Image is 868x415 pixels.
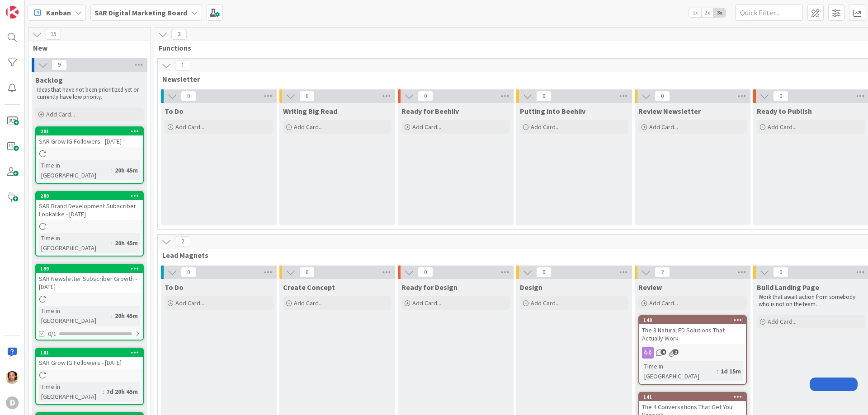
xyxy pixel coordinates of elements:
span: To Do [165,107,184,116]
span: Add Card... [768,123,797,131]
div: 20h 45m [113,311,140,321]
div: 181 [36,349,143,357]
div: SAR Grow IG Followers - [DATE] [36,357,143,368]
span: 2 [673,349,679,355]
span: 0 [536,267,552,278]
span: 9 [52,60,67,70]
div: 1d 15m [718,366,743,376]
span: 0 [655,91,670,102]
div: Time in [GEOGRAPHIC_DATA] [642,361,717,381]
div: 141 [639,393,746,401]
span: Writing Big Read [283,107,337,116]
span: 0 [181,91,196,102]
span: Ready for Beehiiv [401,107,459,116]
div: 201 [36,127,143,135]
span: Add Card... [649,299,678,307]
div: 140 [639,316,746,324]
div: 141 [643,394,746,400]
span: 1 [175,60,190,71]
span: Backlog [35,75,63,84]
span: : [111,311,113,321]
span: 3 [171,29,187,40]
div: Time in [GEOGRAPHIC_DATA] [39,382,103,401]
span: 2x [701,8,713,17]
span: 0 [536,91,552,102]
span: Putting into Beehiiv [520,107,585,116]
div: 200 [40,193,143,199]
span: 2 [175,236,190,247]
span: Add Card... [294,123,323,131]
div: SAR Newsletter Subscriber Growth - [DATE] [36,273,143,293]
div: 199 [36,265,143,273]
span: 0 [773,91,788,102]
span: Add Card... [768,317,797,326]
div: 201SAR Grow IG Followers - [DATE] [36,127,143,147]
span: : [111,165,113,175]
span: Review [638,283,662,292]
div: 20h 45m [113,165,140,175]
img: EC [6,371,19,384]
span: 0 [418,91,433,102]
span: Create Concept [283,283,335,292]
span: 0 [181,267,196,278]
span: 0 [299,91,315,102]
div: 140The 3 Natural ED Solutions That Actually Work [639,316,746,344]
div: 7d 20h 45m [104,387,140,396]
span: Add Card... [294,299,323,307]
div: 181SAR Grow IG Followers - [DATE] [36,349,143,368]
span: Add Card... [46,110,75,118]
div: 200 [36,192,143,200]
span: Add Card... [531,123,560,131]
div: 181 [40,350,143,356]
span: Add Card... [175,123,204,131]
span: Kanban [46,7,71,18]
span: : [103,387,104,396]
span: 0/1 [48,329,57,339]
div: Time in [GEOGRAPHIC_DATA] [39,160,111,180]
span: 1x [689,8,701,17]
div: 199 [40,266,143,272]
span: Review Newsletter [638,107,701,116]
img: Visit kanbanzone.com [6,6,19,19]
span: Ideas that have not been prioritized yet or currently have low priority. [37,86,140,101]
span: Add Card... [531,299,560,307]
b: SAR Digital Marketing Board [94,8,187,17]
span: 4 [660,349,666,355]
div: Time in [GEOGRAPHIC_DATA] [39,233,111,253]
div: D [6,396,19,409]
div: Time in [GEOGRAPHIC_DATA] [39,306,111,326]
span: Work that await action from somebody who is not on the team. [759,293,857,308]
div: 200SAR Brand Development Subscriber Lookalike - [DATE] [36,192,143,220]
span: Build Landing Page [757,283,819,292]
div: 201 [40,128,143,135]
span: 0 [773,267,788,278]
span: To Do [165,283,184,292]
span: 2 [655,267,670,278]
span: New [33,43,139,52]
div: The 3 Natural ED Solutions That Actually Work [639,324,746,344]
span: Add Card... [412,123,441,131]
span: Add Card... [412,299,441,307]
span: Add Card... [649,123,678,131]
span: 3x [713,8,726,17]
span: Add Card... [175,299,204,307]
span: 15 [46,29,61,40]
div: 140 [643,317,746,323]
div: 20h 45m [113,238,140,248]
span: Ready to Publish [757,107,812,116]
div: 199SAR Newsletter Subscriber Growth - [DATE] [36,265,143,293]
span: : [717,366,718,376]
span: : [111,238,113,248]
input: Quick Filter... [735,5,803,21]
span: Design [520,283,542,292]
div: SAR Brand Development Subscriber Lookalike - [DATE] [36,200,143,220]
span: 0 [418,267,433,278]
div: SAR Grow IG Followers - [DATE] [36,135,143,147]
span: Ready for Design [401,283,458,292]
span: 0 [299,267,315,278]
